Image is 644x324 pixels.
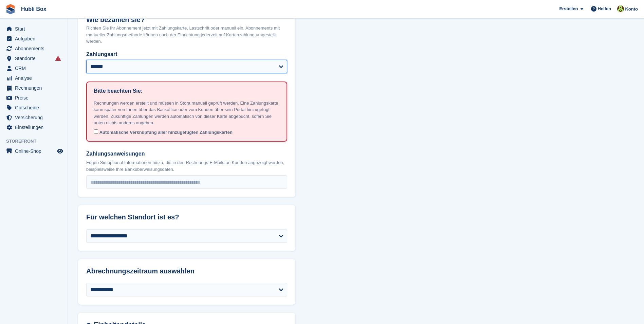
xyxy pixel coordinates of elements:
span: CRM [15,64,56,73]
h2: Wie bezahlen sie? [86,16,287,24]
a: menu [3,64,64,73]
a: menu [3,34,64,43]
a: menu [3,73,64,83]
span: Rechnungen [15,83,56,93]
span: Start [15,24,56,34]
span: Erstellen [559,5,578,12]
a: menu [3,44,64,53]
img: stora-icon-8386f47178a22dfd0bd8f6a31ec36ba5ce8667c1dd55bd0f319d3a0aa187defe.svg [5,4,16,14]
span: Aufgaben [15,34,56,43]
span: Analyse [15,73,56,83]
p: Rechnungen werden erstellt und müssen in Stora manuell geprüft werden. Eine Zahlungskarte kann sp... [94,100,280,126]
a: menu [3,93,64,103]
h2: Für welchen Standort ist es? [86,213,287,221]
p: Fügen Sie optional Informationen hinzu, die in den Rechnungs-E-Mails an Kunden angezeigt werden, ... [86,159,287,173]
h2: Abrechnungszeitraum auswählen [86,267,287,275]
a: Hubli Box [18,3,49,15]
i: Es sind Fehler bei der Synchronisierung von Smart-Einträgen aufgetreten [55,56,61,61]
span: Konto [625,6,638,13]
span: Preise [15,93,56,103]
span: Standorte [15,54,56,63]
span: Online-Shop [15,146,56,156]
a: menu [3,24,64,34]
label: Zahlungsanweisungen [86,150,287,158]
h1: Bitte beachten Sie: [94,87,143,95]
a: menu [3,103,64,112]
a: menu [3,83,64,93]
label: Zahlungsart [86,50,287,58]
span: Automatische Verknüpfung aller hinzugefügten Zahlungskarten [99,130,233,135]
img: Luca Space4you [617,5,624,12]
span: Gutscheine [15,103,56,112]
span: Versicherung [15,113,56,122]
a: menu [3,54,64,63]
span: Abonnements [15,44,56,53]
a: Speisekarte [3,146,64,156]
a: menu [3,113,64,122]
a: Vorschau-Shop [56,147,64,155]
a: menu [3,123,64,132]
span: Helfen [598,5,611,12]
span: Storefront [6,138,68,145]
span: Einstellungen [15,123,56,132]
p: Richten Sie Ihr Abonnement jetzt mit Zahlungskarte, Lastschrift oder manuell ein. Abonnements mit... [86,25,287,45]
